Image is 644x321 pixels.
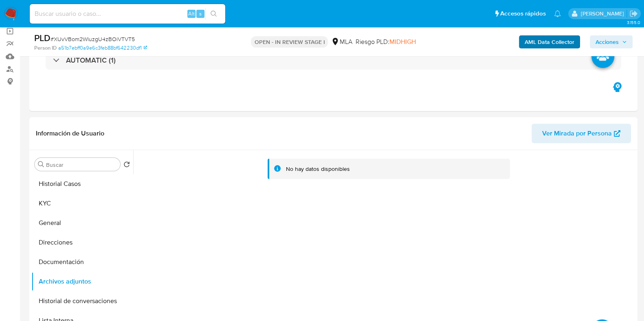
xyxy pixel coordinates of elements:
span: Acciones [596,35,619,48]
a: Salir [629,9,638,18]
button: Historial de conversaciones [31,291,133,311]
button: Documentación [31,252,133,272]
button: Volver al orden por defecto [123,161,130,170]
a: Notificaciones [554,10,561,17]
button: Ver Mirada por Persona [532,124,631,143]
span: 3.155.0 [626,19,640,26]
button: Archivos adjuntos [31,272,133,291]
button: Direcciones [31,233,133,252]
button: Historial Casos [31,174,133,194]
input: Buscar [46,161,117,168]
button: Buscar [38,161,44,168]
button: AML Data Collector [519,35,580,48]
h1: Información de Usuario [36,129,104,138]
a: a51b7ebff0a9e6c3feb88bf642230df1 [58,44,147,52]
button: KYC [31,194,133,213]
b: Person ID [34,44,57,52]
div: No hay datos disponibles [286,165,350,173]
b: PLD [34,31,51,44]
span: Alt [188,10,195,17]
span: s [199,10,202,17]
span: MIDHIGH [389,37,415,46]
button: search-icon [205,8,222,20]
button: General [31,213,133,233]
span: Riesgo PLD: [355,37,415,46]
button: Acciones [590,35,633,48]
span: # XUvVBom2WluzgU4zBOiVTVT5 [51,35,135,43]
b: AML Data Collector [525,35,574,48]
div: AUTOMATIC (1) [46,51,621,70]
div: MLA [331,37,352,46]
h3: AUTOMATIC (1) [66,56,116,65]
p: OPEN - IN REVIEW STAGE I [251,36,328,48]
p: julieta.rodriguez@mercadolibre.com [580,10,626,17]
span: Ver Mirada por Persona [542,124,612,143]
input: Buscar usuario o caso... [30,9,225,19]
span: Accesos rápidos [500,9,546,18]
